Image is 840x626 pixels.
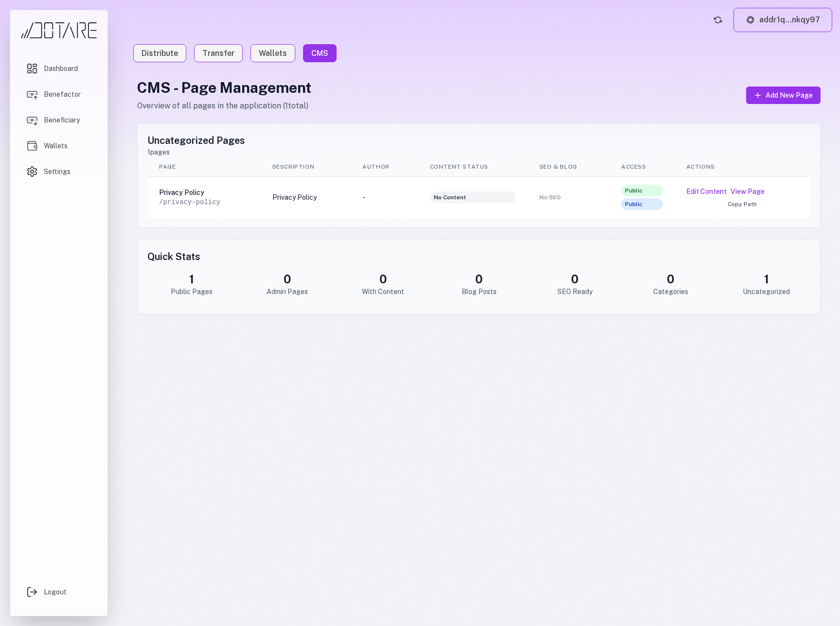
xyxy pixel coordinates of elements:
img: Benefactor [26,88,38,100]
div: 0 [347,271,419,287]
div: - [362,192,406,202]
div: 0 [251,271,323,287]
span: No Content [430,191,516,203]
a: Transfer [194,44,243,62]
h2: Quick Stats [147,250,810,263]
div: 1 [730,271,803,287]
span: Public [621,185,663,196]
th: Page [147,157,261,177]
a: Wallets [250,44,295,62]
span: Wallets [44,141,68,151]
button: addr1q...nkqy97 [733,8,832,32]
div: /privacy-policy [159,197,220,207]
div: Admin Pages [251,287,323,296]
div: 0 [443,271,515,287]
th: Author [351,157,418,177]
a: CMS [303,44,337,62]
div: Privacy Policy [159,188,220,197]
button: Add New Page [746,87,821,104]
img: Dotare Logo [20,22,98,39]
span: Logout [44,587,67,597]
span: No SEO [539,193,598,201]
th: Access [609,157,675,177]
p: Overview of all pages in the application ( 1 total) [137,100,311,112]
span: Public [621,198,663,210]
button: Edit Content [686,187,727,196]
th: Description [261,157,351,177]
th: Actions [675,157,810,177]
img: Beneficiary [26,114,38,126]
h1: CMS - Page Management [137,79,311,96]
th: SEO & Blog [528,157,609,177]
div: 0 [634,271,707,287]
span: Beneficiary [44,115,80,125]
img: Wallets [26,140,38,152]
a: Distribute [133,44,186,62]
div: Categories [634,287,707,296]
div: 1 [155,271,228,287]
p: 1 pages [147,147,810,157]
span: Benefactor [44,89,81,99]
div: SEO Ready [538,287,611,296]
h2: Uncategorized Pages [147,134,810,147]
span: Settings [44,167,71,176]
button: Refresh account status [710,12,726,28]
div: Blog Posts [443,287,515,296]
div: Public Pages [155,287,228,296]
div: Uncategorized [730,287,803,296]
a: View Page [731,187,765,196]
img: Lace logo [746,15,755,25]
div: Privacy Policy [272,192,340,202]
div: 0 [538,271,611,287]
div: With Content [347,287,419,296]
th: Content Status [418,157,528,177]
span: Add New Page [766,90,813,100]
button: Copy Path [686,200,799,208]
span: Dashboard [44,64,78,73]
